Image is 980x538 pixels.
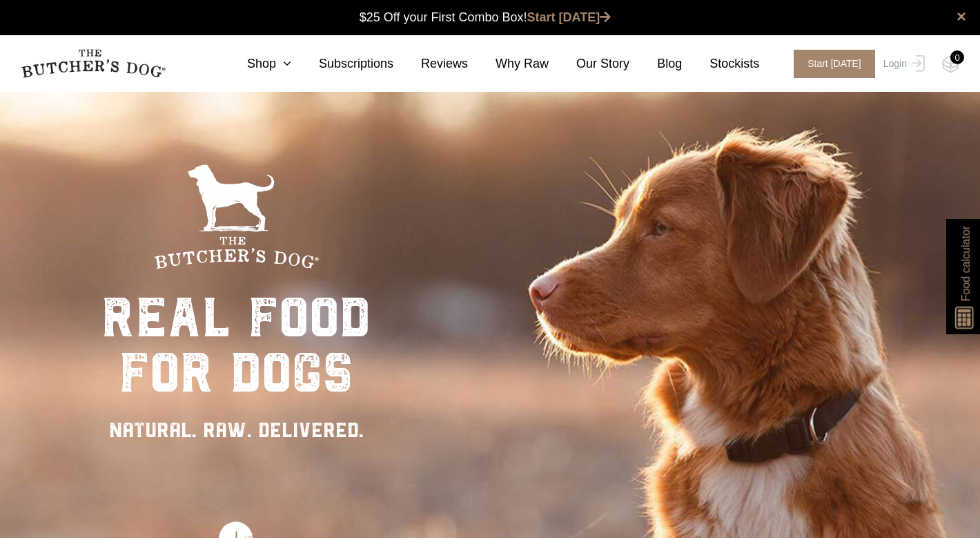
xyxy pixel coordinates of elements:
[780,50,880,78] a: Start [DATE]
[101,414,371,445] div: NATURAL. RAW. DELIVERED.
[794,50,875,78] span: Start [DATE]
[219,55,291,73] a: Shop
[957,8,966,25] a: close
[942,55,959,73] img: TBD_Cart-Empty.png
[957,226,974,301] span: Food calculator
[682,55,759,73] a: Stockists
[291,55,393,73] a: Subscriptions
[393,55,468,73] a: Reviews
[629,55,682,73] a: Blog
[101,290,371,401] div: real food for dogs
[950,50,964,64] div: 0
[549,55,629,73] a: Our Story
[468,55,549,73] a: Why Raw
[527,10,611,24] a: Start [DATE]
[880,50,925,78] a: Login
